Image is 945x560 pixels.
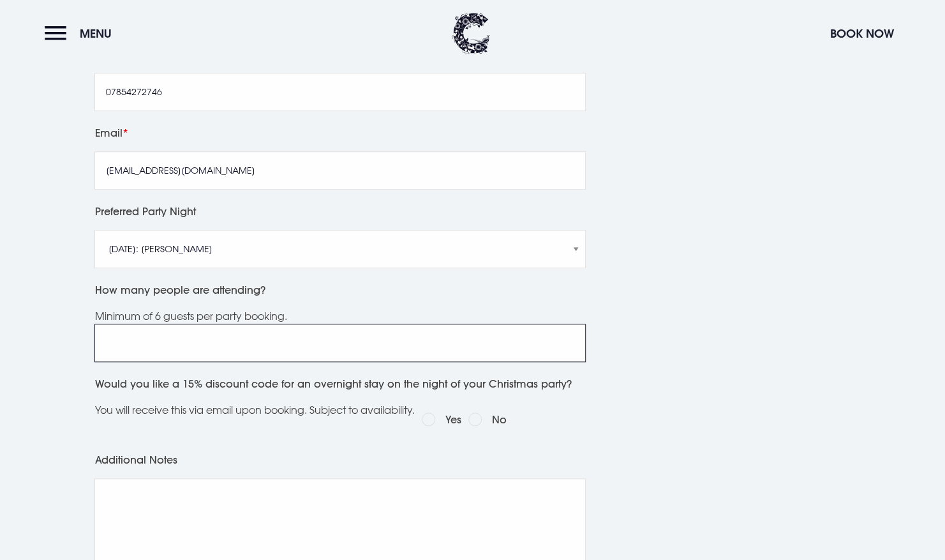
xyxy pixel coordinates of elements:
[824,20,900,47] button: Book Now
[45,20,118,47] button: Menu
[94,124,586,142] label: Email
[491,411,506,428] label: No
[94,451,586,469] label: Additional Notes
[452,13,490,54] img: Clandeboye Lodge
[94,375,586,393] label: Would you like a 15% discount code for an overnight stay on the night of your Christmas party?
[445,411,461,428] label: Yes
[94,400,414,420] p: You will receive this via email upon booking. Subject to availability.
[80,26,112,41] span: Menu
[94,281,586,299] label: How many people are attending?
[94,308,586,324] div: Minimum of 6 guests per party booking.
[94,202,586,220] label: Preferred Party Night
